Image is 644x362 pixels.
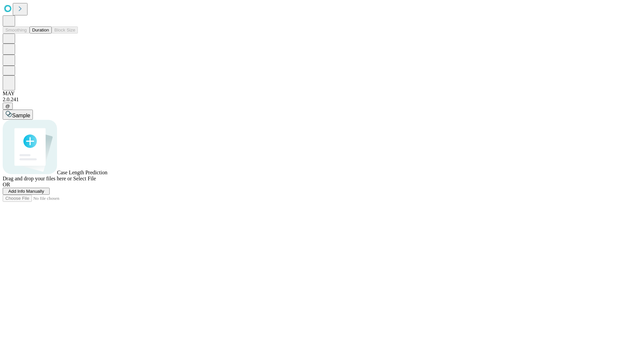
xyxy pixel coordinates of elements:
[3,90,641,97] div: MAY
[3,182,10,187] span: OR
[12,113,30,118] span: Sample
[3,110,33,120] button: Sample
[3,188,50,195] button: Add Info Manually
[52,26,78,34] button: Block Size
[3,176,72,181] span: Drag and drop your files here or
[5,104,10,109] span: @
[8,189,44,194] span: Add Info Manually
[3,103,13,110] button: @
[3,26,30,34] button: Smoothing
[30,26,52,34] button: Duration
[3,97,641,103] div: 2.0.241
[73,176,96,181] span: Select File
[57,170,107,175] span: Case Length Prediction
